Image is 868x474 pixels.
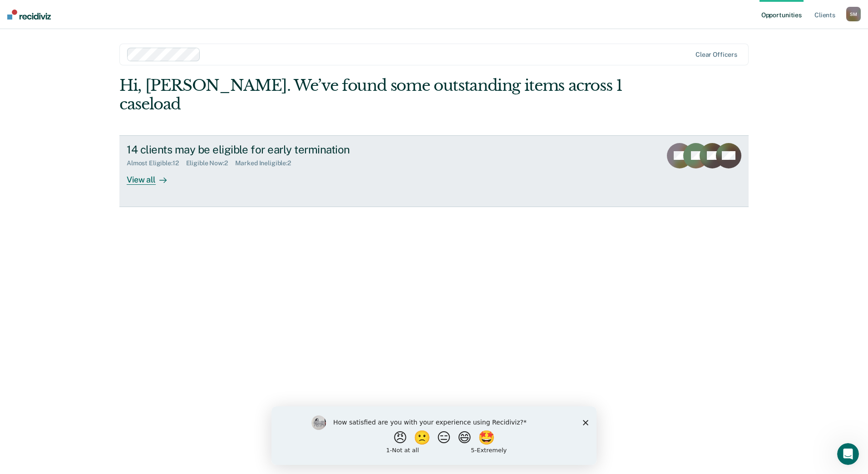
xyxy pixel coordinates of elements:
[846,7,861,21] button: SM
[695,51,737,59] div: Clear officers
[846,7,861,21] div: S M
[127,159,186,167] div: Almost Eligible : 12
[271,406,597,465] iframe: Survey by Kim from Recidiviz
[127,167,178,185] div: View all
[119,76,623,114] div: Hi, [PERSON_NAME]. We’ve found some outstanding items across 1 caseload
[7,10,51,20] img: Recidiviz
[127,143,445,156] div: 14 clients may be eligible for early termination
[235,159,298,167] div: Marked Ineligible : 2
[119,135,749,207] a: 14 clients may be eligible for early terminationAlmost Eligible:12Eligible Now:2Marked Ineligible...
[186,159,235,167] div: Eligible Now : 2
[837,443,859,465] iframe: Intercom live chat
